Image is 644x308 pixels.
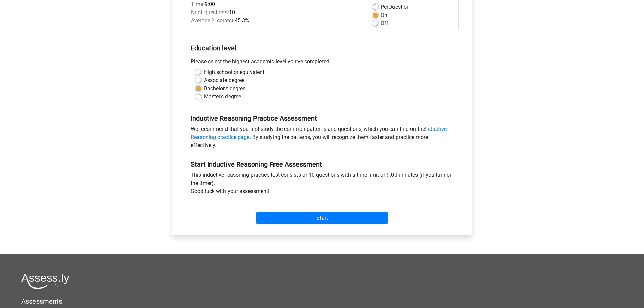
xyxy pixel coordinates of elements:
label: Off [381,19,388,27]
div: 45.3% [186,17,367,25]
h5: Inductive Reasoning Practice Assessment [191,114,454,122]
div: 9:00 [186,0,367,8]
div: Please select the highest academic level you’ve completed. [186,57,459,68]
h5: Education level [191,41,454,55]
label: Question [381,3,410,11]
label: Associate degree [204,76,244,85]
span: Nr of questions: [191,9,229,16]
div: This inductive reasoning practice test consists of 10 questions with a time limit of 9:00 minutes... [186,171,459,198]
label: High school or equivalent [204,68,264,76]
label: On [381,11,387,19]
img: Assessly logo [21,273,69,289]
span: Time: [191,1,205,7]
h5: Assessments [21,297,623,305]
span: Average % correct: [191,17,235,24]
span: Per [381,4,388,10]
div: We recommend that you first study the common patterns and questions, which you can find on the . ... [186,125,459,152]
h5: Start Inductive Reasoning Free Assessment [191,160,454,168]
input: Start [256,212,388,224]
div: 10 [186,8,367,17]
label: Master's degree [204,93,241,101]
label: Bachelor's degree [204,85,245,93]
